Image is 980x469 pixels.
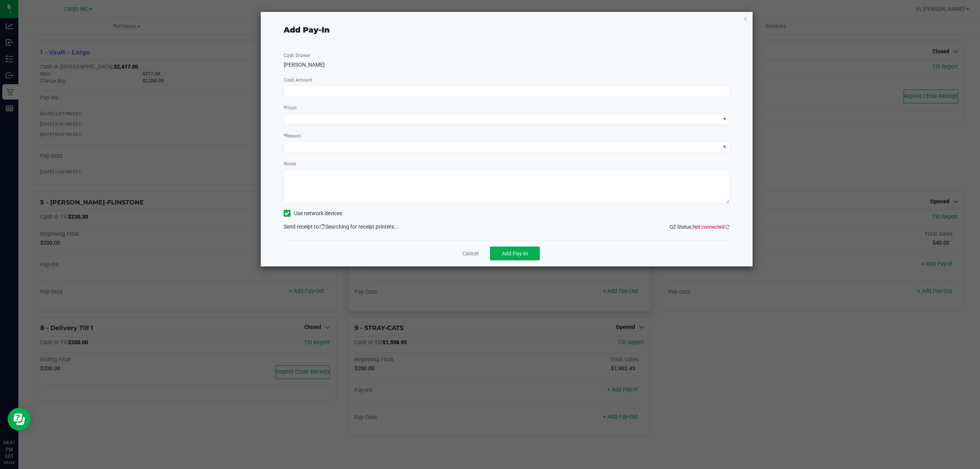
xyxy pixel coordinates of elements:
span: Not connected [693,224,724,230]
div: [PERSON_NAME] [284,61,730,69]
label: Notes [284,160,296,167]
span: Searching for receipt printers... [320,224,399,230]
a: Cancel [462,250,479,258]
span: Cash Amount [284,77,312,83]
div: Add Pay-In [284,24,330,36]
label: Reason [284,132,301,139]
label: Use network devices [284,209,342,217]
label: From [284,105,297,111]
span: Add Pay-In [502,250,528,257]
button: Add Pay-In [490,247,540,260]
span: Send receipt to: [284,224,320,230]
iframe: Resource center [8,408,31,431]
label: Cash Drawer [284,52,310,59]
span: QZ Status: [670,224,730,230]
